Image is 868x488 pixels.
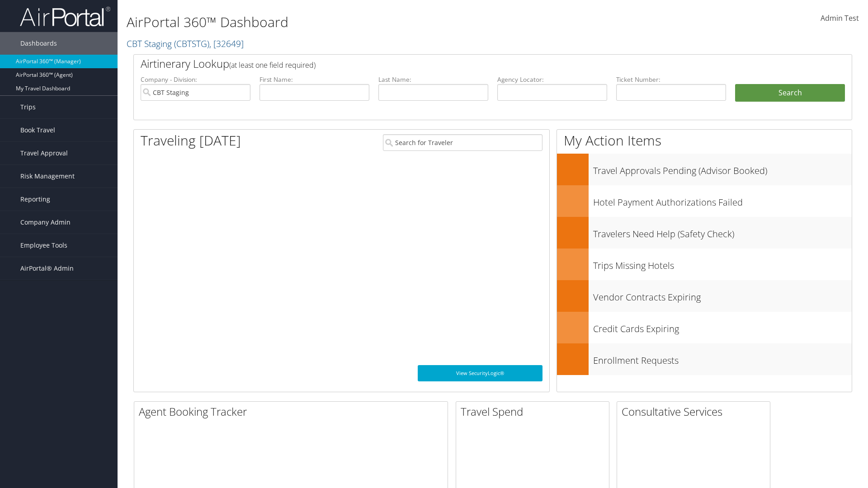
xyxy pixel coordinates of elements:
a: View SecurityLogic® [418,365,542,381]
a: Travel Approvals Pending (Advisor Booked) [557,154,852,185]
a: Credit Cards Expiring [557,312,852,343]
label: First Name: [259,75,369,84]
h3: Trips Missing Hotels [593,255,852,272]
h1: Traveling [DATE] [141,131,241,150]
span: , [ 32649 ] [209,38,244,50]
h3: Enrollment Requests [593,350,852,367]
h3: Vendor Contracts Expiring [593,286,852,304]
span: Book Travel [20,119,55,141]
span: Trips [20,96,36,118]
h3: Travel Approvals Pending (Advisor Booked) [593,160,852,177]
h1: My Action Items [557,131,852,150]
span: Dashboards [20,32,57,55]
a: Hotel Payment Authorizations Failed [557,185,852,217]
h2: Travel Spend [461,404,609,419]
label: Company - Division: [141,75,250,84]
label: Last Name: [378,75,488,84]
span: Risk Management [20,165,75,188]
span: Travel Approval [20,142,68,164]
span: Employee Tools [20,234,67,257]
input: Search for Traveler [383,134,542,151]
a: Vendor Contracts Expiring [557,280,852,312]
a: Trips Missing Hotels [557,249,852,280]
h1: AirPortal 360™ Dashboard [127,13,615,32]
span: AirPortal® Admin [20,257,74,280]
span: (at least one field required) [229,60,316,70]
h2: Airtinerary Lookup [141,56,785,71]
a: Enrollment Requests [557,343,852,375]
h3: Credit Cards Expiring [593,318,852,335]
span: Admin Test [821,13,859,23]
a: Admin Test [821,5,859,33]
button: Search [735,84,845,102]
h3: Travelers Need Help (Safety Check) [593,223,852,240]
h2: Agent Booking Tracker [139,404,448,419]
span: Reporting [20,188,50,211]
label: Agency Locator: [497,75,607,84]
h3: Hotel Payment Authorizations Failed [593,192,852,209]
span: Company Admin [20,211,71,234]
h2: Consultative Services [622,404,770,419]
a: Travelers Need Help (Safety Check) [557,217,852,249]
a: CBT Staging [127,38,244,50]
label: Ticket Number: [616,75,726,84]
span: ( CBTSTG ) [174,38,209,50]
img: airportal-logo.png [20,6,110,27]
